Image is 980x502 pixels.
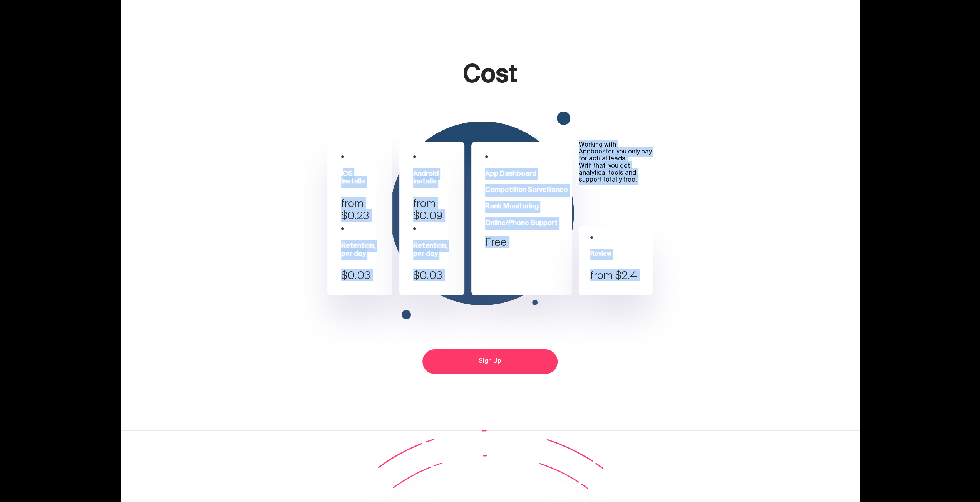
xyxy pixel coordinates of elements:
[485,236,572,248] div: Free
[341,242,392,258] div: Retention, per day
[341,170,392,186] div: iOS Installs
[413,170,464,186] div: Android installs
[485,170,572,178] div: App Dashboard
[422,349,558,374] a: Sign Up
[341,197,392,222] div: from $0.23
[413,242,464,258] div: Retention, per day
[413,269,464,281] div: $0.03
[341,269,392,281] div: $0.03
[251,62,729,91] h2: Cost
[590,251,653,258] div: Review
[485,203,572,211] div: Rank Monitoring
[590,269,653,281] div: from $2.4
[413,197,464,222] div: from $0.09
[485,187,572,195] div: Competition Surveillance
[485,220,572,228] div: Online/Phone Support
[579,142,653,184] div: Working with Appbooster, you only pay for actual leads. With that, you get analytical tools and s...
